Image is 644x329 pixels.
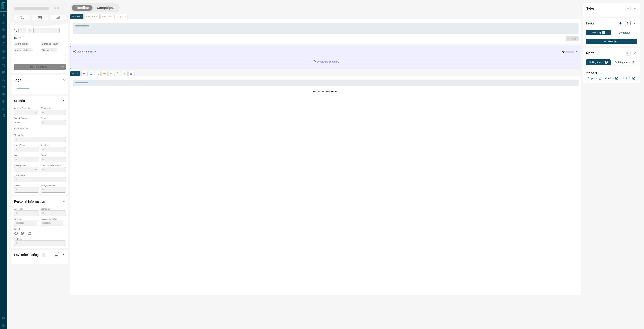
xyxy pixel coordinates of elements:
svg: Agent Actions [130,72,133,75]
h2: Criteria [14,98,25,103]
p: 0 [633,61,634,63]
svg: Lead Browsing Activity [90,72,92,75]
p: -- - -- [14,120,39,125]
p: Credit Score: [14,174,66,177]
p: Address: [14,237,66,241]
p: Lawyer: [14,184,39,187]
p: Building Alerts [615,61,631,63]
p: Actively Searching: [14,107,39,110]
p: Areas Searched: [14,127,66,130]
button: Timeline [72,5,92,11]
p: Search Range: [14,117,39,120]
div: Tasks [586,19,637,27]
p: Add Note [72,15,82,18]
div: Tags [14,76,66,84]
p: Pre-Approved: [14,164,39,167]
div: Alerts [586,49,637,57]
svg: Opportunities [123,72,126,75]
button: Open [60,87,65,91]
h2: Tags [14,77,21,83]
p: Possession Date: [41,218,66,221]
p: Beds: [14,154,39,157]
span: Contacted - Never [15,49,31,52]
h2: Notes [586,6,594,11]
p: Baths: [41,154,66,157]
span: No Email [32,15,48,20]
div: Favourite Listings0 [14,251,66,259]
div: Activity Summary [73,49,578,55]
p: Activity Summary [77,50,96,53]
svg: Emails [103,72,106,75]
div: Criteria [14,97,66,105]
p: 0 [606,61,607,63]
a: Condos [603,76,620,81]
p: 0 [43,253,44,257]
p: Min Size: [41,144,66,147]
a: Property [586,76,603,81]
p: Motivation: [14,134,66,137]
h2: Tasks [586,21,594,26]
svg: Notes [83,72,86,75]
a: -- [19,36,21,39]
p: Listing Alerts [589,61,604,63]
p: Birthday: [14,218,39,221]
svg: Requests [117,72,119,75]
h2: Favourite Listings [14,252,40,257]
p: Completed [619,32,631,34]
svg: Calls [96,72,99,75]
p: generating summary [317,60,339,64]
p: Home Type: [14,144,39,147]
p: Timeframe: [41,107,66,110]
p: All [72,72,74,75]
p: Pending [592,31,601,34]
span: Claimed - Never [42,49,56,52]
span: Active - Never [15,42,28,46]
p: Mortgage Agent: [41,184,66,187]
p: New Alert: [586,71,637,75]
p: Social: [14,228,39,231]
span: No Number [50,15,66,20]
div: Personal Information [14,197,66,205]
p: 0 [603,31,604,34]
svg: Listing Alerts [110,72,113,75]
p: Pre-Approval Amount: [41,164,66,167]
p: Company: [41,207,66,211]
p: Budget: [41,117,66,120]
span: Signed up - Never [42,42,58,46]
div: Do Not Contact [14,64,66,70]
button: New Task [586,39,637,44]
button: Campaigns [94,5,118,11]
a: Mr.Loft [620,76,637,81]
span: No Number [14,15,30,20]
p: Job Title: [14,207,39,211]
h2: Alerts [586,50,594,56]
h2: Personal Information [14,199,45,204]
div: Notes [586,4,637,12]
p: No Timeline Activity Found [73,90,579,93]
